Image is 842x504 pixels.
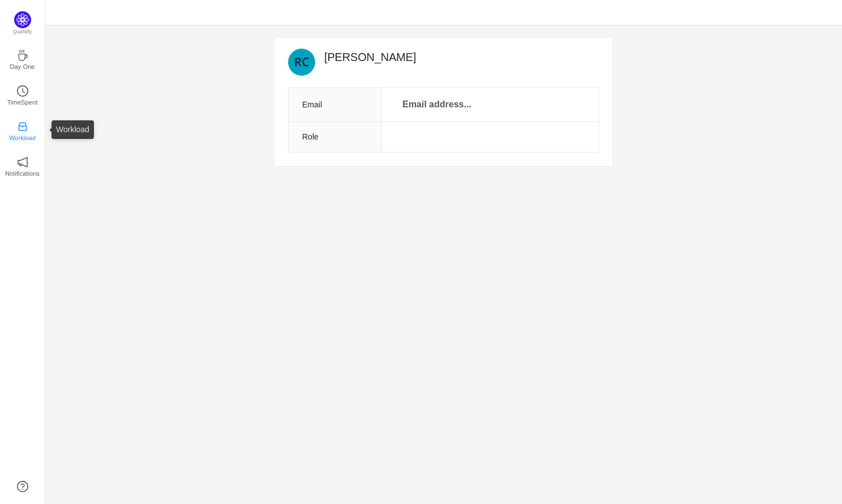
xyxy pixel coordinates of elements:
[17,50,28,61] i: icon: coffee
[289,122,382,153] th: Role
[9,133,36,143] p: Workload
[5,168,40,179] p: Notifications
[17,89,28,100] a: icon: clock-circleTimeSpent
[7,97,38,107] p: TimeSpent
[17,121,28,132] i: icon: inbox
[289,88,382,122] th: Email
[13,28,32,36] p: Quantify
[17,160,28,171] a: icon: notificationNotifications
[14,11,31,28] img: Quantify
[10,62,35,72] p: Day One
[324,49,599,66] h2: [PERSON_NAME]
[17,124,28,136] a: icon: inboxWorkload
[288,49,315,76] img: RC
[17,157,28,168] i: icon: notification
[17,85,28,97] i: icon: clock-circle
[396,97,478,112] p: Email address...
[17,481,28,492] a: icon: question-circle
[17,53,28,64] a: icon: coffeeDay One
